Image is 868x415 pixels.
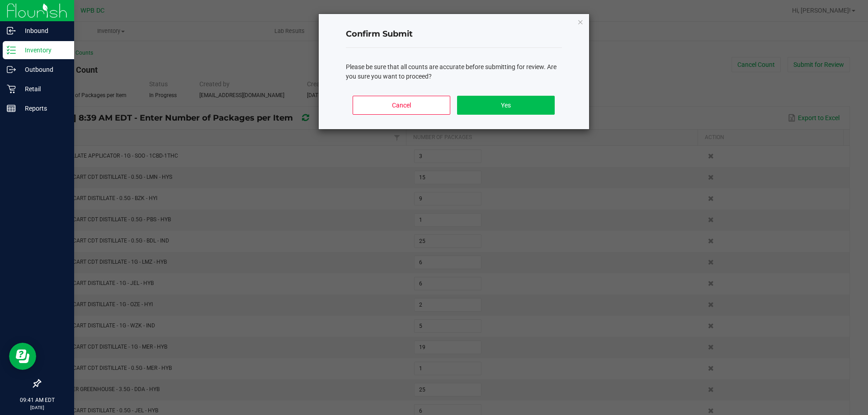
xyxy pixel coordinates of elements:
[7,65,16,74] inline-svg: Outbound
[7,84,16,93] inline-svg: Retail
[457,96,554,115] button: Yes
[7,26,16,35] inline-svg: Inbound
[7,104,16,113] inline-svg: Reports
[16,103,70,114] p: Reports
[7,46,16,55] inline-svg: Inventory
[353,96,450,115] button: Cancel
[346,28,562,40] h4: Confirm Submit
[577,16,584,27] button: Close
[16,25,70,36] p: Inbound
[16,84,70,94] p: Retail
[16,64,70,75] p: Outbound
[346,62,562,81] div: Please be sure that all counts are accurate before submitting for review. Are you sure you want t...
[16,45,70,56] p: Inventory
[4,404,70,411] p: [DATE]
[9,343,36,370] iframe: Resource center
[4,396,70,404] p: 09:41 AM EDT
